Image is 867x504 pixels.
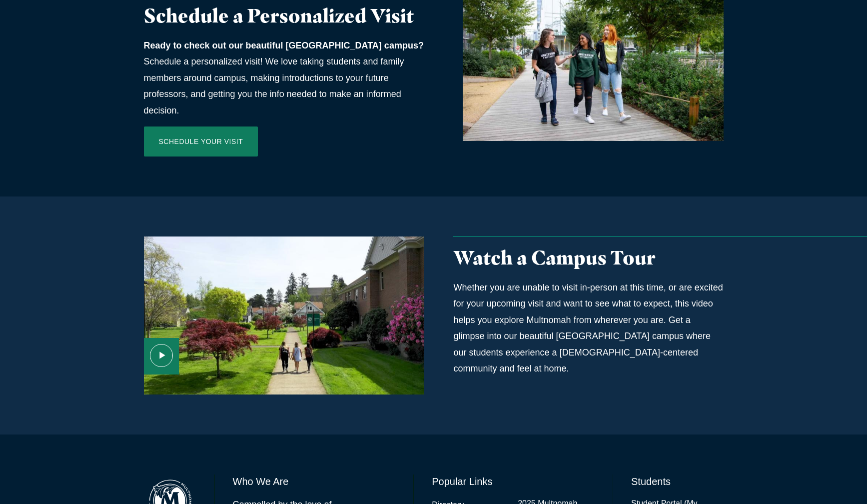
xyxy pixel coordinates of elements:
a: Schedule Your Visit [144,126,258,156]
p: Schedule a personalized visit! We love taking students and family members around campus, making i... [144,37,424,118]
a: Campus Tour [144,236,424,394]
h6: Popular Links [432,474,595,488]
h6: Students [631,474,723,488]
h3: Watch a Campus Tour [454,246,724,269]
strong: Ready to check out our beautiful [GEOGRAPHIC_DATA] campus? [144,40,424,50]
h3: Schedule a Personalized Visit [144,4,424,27]
p: Whether you are unable to visit in-person at this time, or are excited for your upcoming visit an... [454,279,724,376]
h6: Who We Are [233,474,396,488]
